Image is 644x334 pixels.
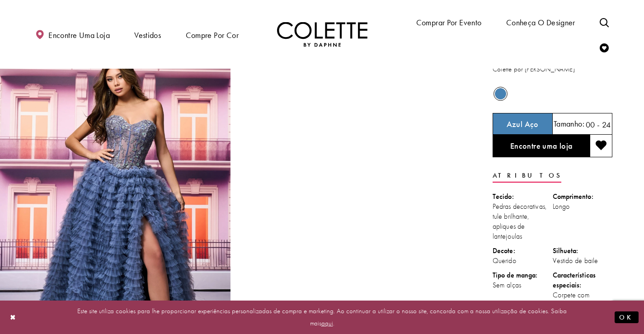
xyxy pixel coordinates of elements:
button: Fechar diálogo [5,310,21,325]
a: Encontre uma loja [493,135,590,157]
h5: Cor escolhida [507,119,539,129]
font: Sem alças [493,280,521,290]
font: Querido [493,256,517,265]
font: Características especiais: [553,270,596,290]
a: Verificar lista de desejos [597,35,611,60]
font: Tamanho: [554,118,584,129]
font: Longo [553,202,570,211]
font: Vestido de baile [553,256,598,265]
font: Pedras decorativas, tule brilhante, apliques de lantejoulas [493,202,547,241]
button: Adicionar à lista de desejos [590,135,612,157]
video: Estilo CL8170 Colette by Daphne #1 reprodução automática em loop sem som vídeo [235,43,465,158]
font: Atributos [493,171,561,180]
font: Este site utiliza cookies para lhe proporcionar experiências personalizadas de compra e marketing... [77,306,567,328]
font: Tipo de manga: [493,270,537,280]
div: Azul Aço [493,86,508,102]
font: Decote: [493,246,515,255]
a: aqui [321,319,333,328]
font: Tecido: [493,192,514,201]
font: OK [619,313,634,322]
font: Silhueta: [553,246,578,255]
font: . [333,319,334,328]
a: Atributos [493,169,561,183]
font: Colette por [PERSON_NAME] [493,65,575,74]
font: Corpete com fenda e alças finas incluídas [553,290,604,320]
button: Enviar diálogo [615,311,639,324]
div: O estado dos controles de cores do produto depende do tamanho escolhido [493,85,612,102]
font: 00 - 24 [586,119,611,130]
font: Encontre uma loja [510,141,573,151]
font: Comprimento: [553,192,593,201]
img: Colette por Daphne [277,22,367,47]
font: Azul Aço [507,119,539,129]
a: Visite a página inicial [277,22,367,47]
